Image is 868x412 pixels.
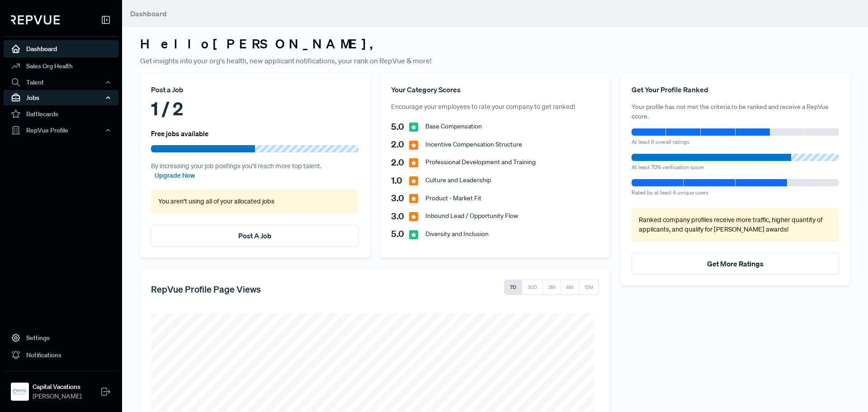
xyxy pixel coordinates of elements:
[4,40,118,57] a: Dashboard
[140,36,850,52] h3: Hello [PERSON_NAME] ,
[151,129,208,137] h6: Free jobs available
[522,279,543,295] button: 30D
[391,156,409,169] span: 2.0
[130,9,167,18] span: Dashboard
[33,382,81,392] strong: Capital Vacations
[425,122,482,131] span: Base Compensation
[632,163,703,171] span: At least 70% verification score
[391,137,409,151] span: 2.0
[4,75,118,90] button: Talent
[632,138,689,146] span: At least 6 overall ratings
[391,102,599,112] p: Encourage your employees to rate your company to get ranked!
[151,95,359,122] div: 1 / 2
[4,90,118,105] button: Jobs
[391,84,599,95] div: Your Category Scores
[632,253,839,275] button: Get More Ratings
[425,175,491,185] span: Culture and Leadership
[155,171,195,181] a: Upgrade Now
[238,231,272,240] a: Post A Job
[391,191,409,205] span: 3.0
[391,209,409,223] span: 3.0
[391,120,409,133] span: 5.0
[579,279,599,295] button: 12M
[151,225,359,246] button: Post A Job
[632,102,839,121] p: Your profile has not met the criteria to be ranked and receive a RepVue score.
[639,215,832,235] p: Ranked company profiles receive more traffic, higher quantity of applicants, and qualify for [PER...
[561,279,579,295] button: 6M
[391,174,409,187] span: 1.0
[33,392,81,401] span: [PERSON_NAME]
[425,211,518,221] span: Inbound Lead / Opportunity Flow
[425,157,536,167] span: Professional Development and Training
[425,194,481,203] span: Product - Market Fit
[4,329,118,346] a: Settings
[632,189,708,196] span: Rated by at least 4 unique users
[4,371,118,405] a: Capital VacationsCapital Vacations[PERSON_NAME]
[11,15,60,24] img: RepVue
[632,84,839,95] div: Get Your Profile Ranked
[158,197,351,207] p: You aren’t using all of your allocated jobs
[4,123,118,138] button: RepVue Profile
[151,84,359,95] div: Post a Job
[425,140,522,149] span: Incentive Compensation Structure
[151,284,261,294] h5: RepVue Profile Page Views
[4,105,118,123] a: Battlecards
[151,161,359,181] p: By increasing your job postings you’ll reach more top talent.
[425,229,489,239] span: Diversity and Inclusion
[391,227,409,241] span: 5.0
[4,57,118,75] a: Sales Org Health
[140,55,850,66] p: Get insights into your org's health, new applicant notifications, your rank on RepVue & more!
[4,346,118,364] a: Notifications
[504,279,522,295] button: 7D
[13,384,27,399] img: Capital Vacations
[542,279,561,295] button: 3M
